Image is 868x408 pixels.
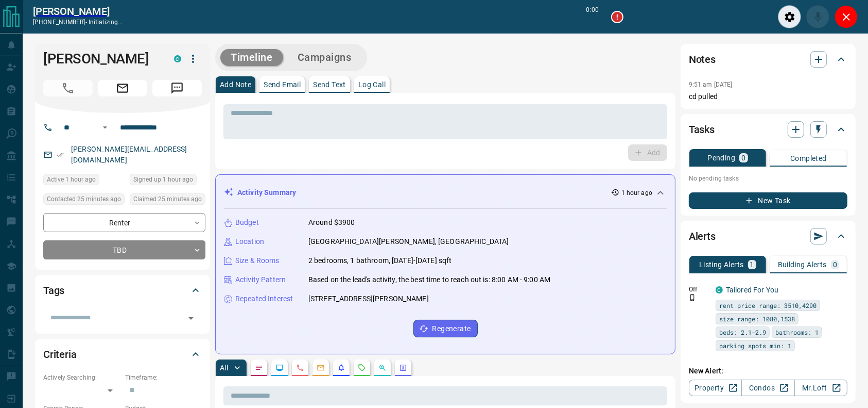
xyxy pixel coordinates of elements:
[43,80,93,96] span: Call
[43,278,202,303] div: Tags
[43,342,202,367] div: Criteria
[264,81,301,88] p: Send Email
[235,236,264,247] p: Location
[794,380,847,396] a: Mr.Loft
[220,49,283,66] button: Timeline
[778,5,801,28] div: Audio Settings
[133,174,193,185] span: Signed up 1 hour ago
[719,327,766,337] span: beds: 2.1-2.9
[296,364,304,372] svg: Calls
[835,5,858,28] div: Close
[833,261,837,268] p: 0
[133,194,202,204] span: Claimed 25 minutes ago
[689,366,847,377] p: New Alert:
[275,364,284,372] svg: Lead Browsing Activity
[313,81,346,88] p: Send Text
[689,47,847,72] div: Notes
[57,151,64,158] svg: Email Verified
[689,224,847,249] div: Alerts
[586,5,599,28] p: 0:00
[689,380,742,396] a: Property
[43,240,205,259] div: TBD
[689,81,733,88] p: 9:51 am [DATE]
[235,217,259,228] p: Budget
[130,193,205,208] div: Thu Aug 14 2025
[33,18,123,27] p: [PHONE_NUMBER] -
[308,293,429,304] p: [STREET_ADDRESS][PERSON_NAME]
[152,80,202,96] span: Message
[399,364,407,372] svg: Agent Actions
[33,5,123,18] a: [PERSON_NAME]
[89,19,123,26] span: initializing...
[358,81,386,88] p: Log Call
[43,282,64,299] h2: Tags
[125,373,202,382] p: Timeframe:
[43,193,125,208] div: Thu Aug 14 2025
[699,261,744,268] p: Listing Alerts
[778,261,827,268] p: Building Alerts
[308,217,355,228] p: Around $3900
[726,286,778,294] a: Tailored For You
[621,188,652,198] p: 1 hour ago
[689,171,847,186] p: No pending tasks
[689,121,715,138] h2: Tasks
[308,236,509,247] p: [GEOGRAPHIC_DATA][PERSON_NAME], [GEOGRAPHIC_DATA]
[184,311,198,325] button: Open
[308,255,452,266] p: 2 bedrooms, 1 bathroom, [DATE]-[DATE] sqft
[235,293,293,304] p: Repeated Interest
[707,154,735,161] p: Pending
[287,49,362,66] button: Campaigns
[255,364,263,372] svg: Notes
[790,155,827,162] p: Completed
[220,364,228,371] p: All
[741,380,794,396] a: Condos
[130,174,205,188] div: Thu Aug 14 2025
[47,174,96,185] span: Active 1 hour ago
[237,187,296,198] p: Activity Summary
[689,192,847,209] button: New Task
[43,346,77,363] h2: Criteria
[689,294,696,301] svg: Push Notification Only
[806,5,829,28] div: Mute
[378,364,387,372] svg: Opportunities
[220,81,251,88] p: Add Note
[43,174,125,188] div: Thu Aug 14 2025
[689,91,847,102] p: cd pulled
[358,364,366,372] svg: Requests
[719,340,791,351] span: parking spots min: 1
[71,145,187,164] a: [PERSON_NAME][EMAIL_ADDRESS][DOMAIN_NAME]
[317,364,325,372] svg: Emails
[413,320,478,337] button: Regenerate
[308,274,550,285] p: Based on the lead's activity, the best time to reach out is: 8:00 AM - 9:00 AM
[719,300,817,311] span: rent price range: 3510,4290
[98,80,147,96] span: Email
[719,314,795,324] span: size range: 1080,1538
[235,274,286,285] p: Activity Pattern
[224,183,667,202] div: Activity Summary1 hour ago
[43,51,159,67] h1: [PERSON_NAME]
[47,194,121,204] span: Contacted 25 minutes ago
[689,51,716,68] h2: Notes
[235,255,280,266] p: Size & Rooms
[99,121,111,134] button: Open
[689,228,716,244] h2: Alerts
[689,285,709,294] p: Off
[43,213,205,232] div: Renter
[775,327,819,337] span: bathrooms: 1
[337,364,345,372] svg: Listing Alerts
[716,286,723,293] div: condos.ca
[43,373,120,382] p: Actively Searching:
[174,55,181,62] div: condos.ca
[689,117,847,142] div: Tasks
[741,154,745,161] p: 0
[750,261,754,268] p: 1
